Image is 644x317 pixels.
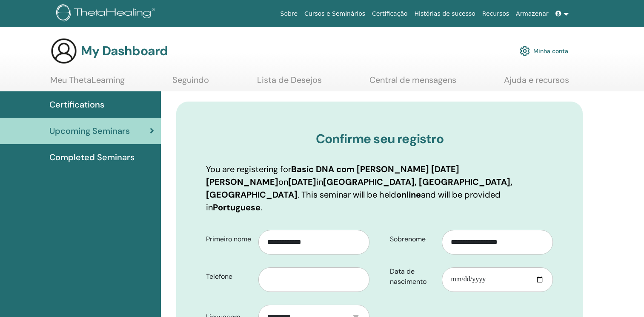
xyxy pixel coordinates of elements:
span: Completed Seminars [49,151,135,164]
img: cog.svg [520,44,530,58]
a: Cursos e Seminários [301,6,369,22]
img: generic-user-icon.jpg [50,37,77,65]
a: Ajuda e recursos [504,75,569,91]
a: Recursos [479,6,512,22]
b: [GEOGRAPHIC_DATA], [GEOGRAPHIC_DATA], [GEOGRAPHIC_DATA] [206,176,512,200]
a: Certificação [369,6,411,22]
b: online [396,189,421,200]
span: Upcoming Seminars [49,125,130,137]
b: Portuguese [213,202,260,213]
span: Certifications [49,98,104,111]
label: Sobrenome [384,231,442,247]
a: Minha conta [520,42,568,60]
h3: Confirme seu registro [206,131,553,147]
img: logo.png [56,4,158,23]
h3: My Dashboard [81,43,168,59]
label: Data de nascimento [384,263,442,290]
a: Lista de Desejos [257,75,322,91]
b: Basic DNA com [PERSON_NAME] [DATE][PERSON_NAME] [206,164,459,187]
p: You are registering for on in . This seminar will be held and will be provided in . [206,163,553,214]
a: Seguindo [172,75,209,91]
b: [DATE] [288,176,316,187]
a: Meu ThetaLearning [50,75,125,91]
a: Sobre [277,6,301,22]
a: Histórias de sucesso [411,6,479,22]
a: Central de mensagens [369,75,456,91]
a: Armazenar [512,6,552,22]
label: Primeiro nome [200,231,258,247]
label: Telefone [200,269,258,285]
